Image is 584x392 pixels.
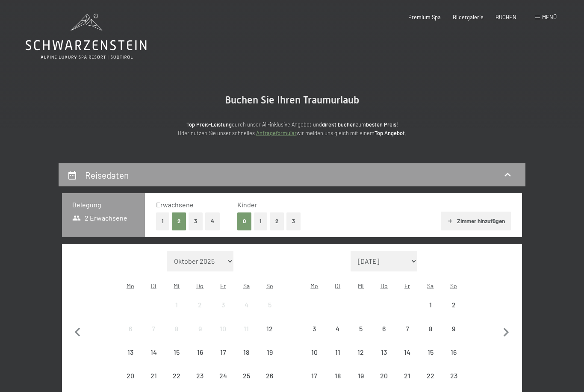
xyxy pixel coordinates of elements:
[419,293,442,316] div: Sat Nov 01 2025
[119,317,142,340] div: Mon Oct 06 2025
[350,349,372,370] div: 12
[349,341,372,364] div: Anreise nicht möglich
[420,325,441,347] div: 8
[236,301,257,323] div: 4
[165,317,188,340] div: Anreise nicht möglich
[235,293,258,316] div: Anreise nicht möglich
[258,364,281,387] div: Sun Oct 26 2025
[119,341,142,364] div: Anreise nicht möglich
[156,212,169,230] button: 1
[373,325,395,347] div: 6
[212,349,234,370] div: 17
[327,349,348,370] div: 11
[166,301,187,323] div: 1
[119,364,142,387] div: Mon Oct 20 2025
[327,325,348,347] div: 4
[442,341,465,364] div: Sun Nov 16 2025
[373,349,395,370] div: 13
[151,282,156,289] abbr: Dienstag
[303,317,326,340] div: Anreise nicht möglich
[419,341,442,364] div: Anreise nicht möglich
[189,212,203,230] button: 3
[349,364,372,387] div: Anreise nicht möglich
[303,317,326,340] div: Mon Nov 03 2025
[142,317,165,340] div: Tue Oct 07 2025
[127,282,134,289] abbr: Montag
[254,212,267,230] button: 1
[212,364,235,387] div: Anreise nicht möglich
[72,200,135,209] h3: Belegung
[441,212,510,230] button: Zimmer hinzufügen
[236,325,257,347] div: 11
[349,317,372,340] div: Wed Nov 05 2025
[189,325,211,347] div: 9
[258,341,281,364] div: Anreise nicht möglich
[189,293,212,316] div: Thu Oct 02 2025
[189,364,212,387] div: Thu Oct 23 2025
[259,349,280,370] div: 19
[419,364,442,387] div: Sat Nov 22 2025
[372,364,395,387] div: Thu Nov 20 2025
[258,364,281,387] div: Anreise nicht möglich
[235,364,258,387] div: Sat Oct 25 2025
[395,341,419,364] div: Fri Nov 14 2025
[395,364,419,387] div: Anreise nicht möglich
[408,14,441,21] a: Premium Spa
[174,282,180,289] abbr: Mittwoch
[372,317,395,340] div: Thu Nov 06 2025
[395,341,419,364] div: Anreise nicht möglich
[420,301,441,323] div: 1
[165,341,188,364] div: Wed Oct 15 2025
[256,130,297,136] a: Anfrageformular
[156,200,194,209] span: Erwachsene
[85,170,129,180] h2: Reisedaten
[335,282,340,289] abbr: Dienstag
[119,317,142,340] div: Anreise nicht möglich
[450,282,457,289] abbr: Sonntag
[189,301,211,323] div: 2
[310,282,318,289] abbr: Montag
[326,341,349,364] div: Anreise nicht möglich
[326,364,349,387] div: Tue Nov 18 2025
[72,213,127,223] span: 2 Erwachsene
[372,341,395,364] div: Thu Nov 13 2025
[212,301,234,323] div: 3
[142,364,165,387] div: Anreise nicht möglich
[358,282,364,289] abbr: Mittwoch
[235,341,258,364] div: Sat Oct 18 2025
[189,341,212,364] div: Thu Oct 16 2025
[326,364,349,387] div: Anreise nicht möglich
[443,349,464,370] div: 16
[166,325,187,347] div: 8
[120,349,141,370] div: 13
[496,14,516,21] a: BUCHEN
[442,364,465,387] div: Sun Nov 23 2025
[420,349,441,370] div: 15
[121,120,463,138] p: durch unser All-inklusive Angebot und zum ! Oder nutzen Sie unser schnelles wir melden uns gleich...
[258,341,281,364] div: Sun Oct 19 2025
[259,301,280,323] div: 5
[235,364,258,387] div: Anreise nicht möglich
[395,317,419,340] div: Anreise nicht möglich
[165,341,188,364] div: Anreise nicht möglich
[205,212,220,230] button: 4
[142,317,165,340] div: Anreise nicht möglich
[404,282,410,289] abbr: Freitag
[220,282,226,289] abbr: Freitag
[165,293,188,316] div: Anreise nicht möglich
[443,301,464,323] div: 2
[395,317,419,340] div: Fri Nov 07 2025
[212,317,235,340] div: Fri Oct 10 2025
[326,317,349,340] div: Tue Nov 04 2025
[119,364,142,387] div: Anreise nicht möglich
[303,341,326,364] div: Mon Nov 10 2025
[419,317,442,340] div: Anreise nicht möglich
[258,317,281,340] div: Anreise nicht möglich
[419,341,442,364] div: Sat Nov 15 2025
[286,212,301,230] button: 3
[142,341,165,364] div: Anreise nicht möglich
[270,212,284,230] button: 2
[258,293,281,316] div: Anreise nicht möglich
[442,293,465,316] div: Sun Nov 02 2025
